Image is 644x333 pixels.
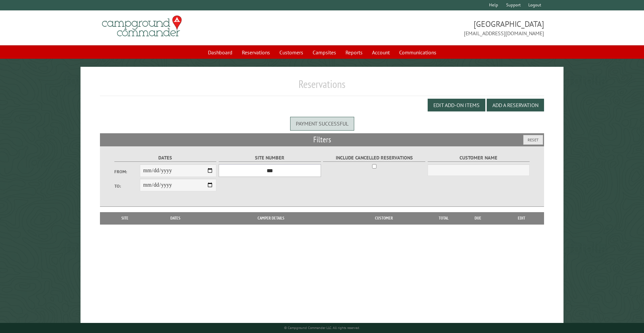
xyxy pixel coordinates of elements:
div: Payment successful [290,117,354,130]
th: Dates [147,212,204,224]
label: Customer Name [428,154,530,162]
th: Due [457,212,499,224]
a: Reservations [238,46,274,59]
a: Campsites [309,46,340,59]
button: Add a Reservation [487,99,544,111]
th: Edit [499,212,544,224]
h1: Reservations [100,78,544,96]
label: Dates [114,154,217,162]
a: Communications [395,46,440,59]
img: Campground Commander [100,13,184,39]
a: Reports [341,46,367,59]
small: © Campground Commander LLC. All rights reserved. [284,326,360,330]
button: Edit Add-on Items [428,99,485,111]
label: From: [114,169,140,175]
button: Reset [523,135,543,145]
label: Site Number [219,154,321,162]
th: Customer [338,212,430,224]
th: Camper Details [204,212,338,224]
th: Site [103,212,147,224]
a: Customers [275,46,307,59]
label: To: [114,183,140,189]
a: Account [368,46,394,59]
h2: Filters [100,133,544,146]
label: Include Cancelled Reservations [323,154,425,162]
span: [GEOGRAPHIC_DATA] [EMAIL_ADDRESS][DOMAIN_NAME] [322,18,544,37]
a: Dashboard [204,46,236,59]
th: Total [430,212,457,224]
